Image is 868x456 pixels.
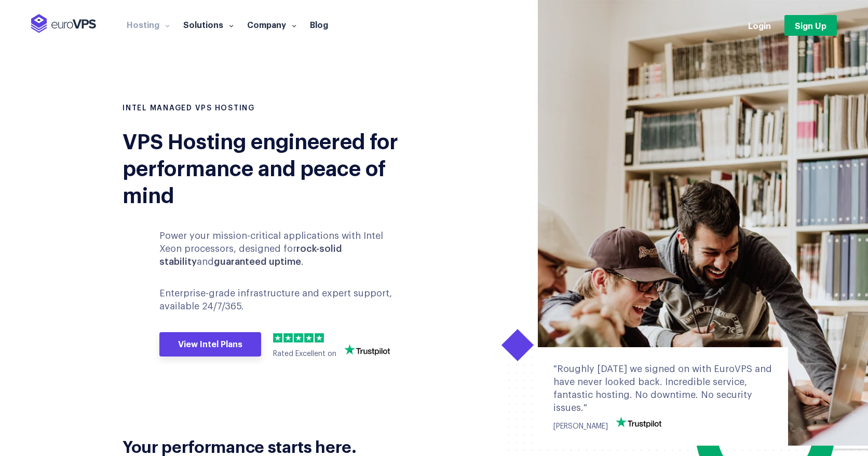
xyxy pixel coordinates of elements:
div: "Roughly [DATE] we signed on with EuroVPS and have never looked back. Incredible service, fantast... [553,363,772,415]
a: Sign Up [784,15,837,36]
span: [PERSON_NAME] [553,423,608,430]
a: Solutions [177,19,240,30]
img: 5 [315,333,324,343]
img: 2 [283,333,293,343]
div: VPS Hosting engineered for performance and peace of mind [123,126,426,207]
img: 1 [273,333,282,343]
span: Rated Excellent on [273,350,336,358]
p: Enterprise-grade infrastructure and expert support, available 24/7/365. [159,287,405,313]
h1: INTEL MANAGED VPS HOSTING [123,104,426,114]
a: Hosting [120,19,177,30]
a: Company [240,19,303,30]
img: 4 [304,333,314,343]
b: guaranteed uptime [214,257,301,266]
a: View Intel Plans [159,332,261,357]
b: rock-solid stability [159,244,342,266]
img: 3 [294,333,303,343]
a: Blog [303,19,335,30]
p: Power your mission-critical applications with Intel Xeon processors, designed for and . [159,230,405,269]
a: Login [748,20,771,31]
img: EuroVPS [31,14,96,33]
h2: Your performance starts here. [123,435,373,456]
